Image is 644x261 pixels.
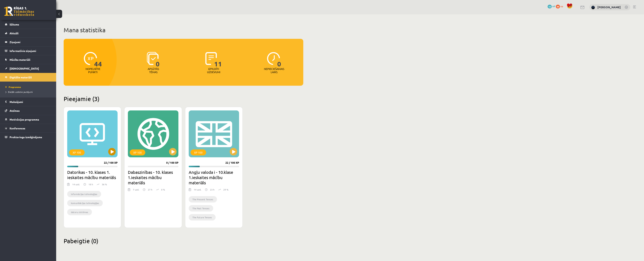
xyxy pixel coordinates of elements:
[597,5,621,9] a: [PERSON_NAME]
[5,124,51,133] a: Konferences
[5,20,51,29] a: Sākums
[10,135,42,139] span: Proktoringa izmēģinājums
[10,109,20,112] span: Atzīmes
[86,67,100,74] p: Nopelnītie punkti
[206,67,221,74] p: Izpildīti uzdevumi
[10,58,30,61] span: Mācību materiāli
[4,7,34,16] a: Rīgas 1. Tālmācības vidusskola
[5,97,51,106] a: Maksājumi
[130,149,145,155] div: XP 100
[67,209,92,215] li: datoru sistēmas
[10,38,51,46] legend: Ziņojumi
[267,52,280,65] img: icon-clock-7be60019b62300814b6bd22b8e044499b485619524d84068768e800edab66f18.svg
[5,64,51,73] a: [DEMOGRAPHIC_DATA]
[133,188,139,193] div: 7 uzd.
[72,183,80,188] div: 14 uzd.
[205,52,217,65] img: icon-completed-tasks-ad58ae20a441b2904462921112bc710f1caf180af7a3daa7317a5a94f2d26646.svg
[128,169,178,185] h2: Dabaszinības - 10. klases 1.ieskaites mācību materiāls
[277,52,281,67] span: 0
[214,52,222,67] span: 11
[94,52,102,67] span: 44
[561,5,563,8] span: xp
[548,5,555,8] a: 13 mP
[6,85,21,88] span: Programma
[5,115,51,124] a: Motivācijas programma
[552,5,555,8] span: mP
[89,183,93,186] p: 18 h
[264,67,284,74] p: Nepieciešamais laiks
[189,169,239,185] h2: Angļu valoda i - 10.klase 1.ieskaites mācību materiāls
[5,73,51,82] a: Digitālie materiāli
[156,52,160,67] span: 0
[548,5,552,8] span: 13
[556,5,560,8] span: 44
[6,90,33,93] span: Biežāk uzdotie jautājumi
[67,200,103,206] li: komunikācijas tehnoloģijas
[67,191,101,197] li: informācijas tehnoloģijas
[161,188,165,191] p: 0 %
[10,23,19,26] span: Sākums
[210,188,215,191] p: 23 h
[189,205,213,211] li: The Past Tenses
[591,6,595,9] img: Nikolass Karpjuks
[10,46,51,55] legend: Informatīvie ziņojumi
[64,26,303,34] h1: Mana statistika
[147,52,159,65] img: icon-learned-topics-4a711ccc23c960034f471b6e78daf4a3bad4a20eaf4de84257b87e66633f6470.svg
[10,31,19,35] span: Aktuāli
[5,55,51,64] a: Mācību materiāli
[6,85,52,89] a: Programma
[64,95,303,102] h2: Pieejamie (3)
[64,237,303,244] h2: Pabeigtie (0)
[69,149,85,155] div: XP 100
[194,188,201,193] div: 14 uzd.
[10,76,32,79] span: Digitālie materiāli
[10,67,39,70] span: [DEMOGRAPHIC_DATA]
[10,118,39,121] span: Motivācijas programma
[5,106,51,115] a: Atzīmes
[148,188,152,191] p: 27 h
[146,67,161,74] p: Apgūtās tēmas
[5,38,51,46] a: Ziņojumi
[5,29,51,37] a: Aktuāli
[5,133,51,141] a: Proktoringa izmēģinājums
[189,196,217,202] li: The Present Tenses
[67,169,118,180] h2: Datorikas - 10. klases 1. ieskaites mācību materiāls
[10,97,51,106] legend: Maksājumi
[6,90,52,94] a: Biežāk uzdotie jautājumi
[223,188,228,191] p: 29 %
[102,183,107,186] p: 36 %
[84,52,97,65] img: icon-xp-0682a9bc20223a9ccc6f5883a126b849a74cddfe5390d2b41b4391c66f2066e7.svg
[189,214,216,220] li: The Future Tenses
[5,46,51,55] a: Informatīvie ziņojumi
[191,149,206,155] div: XP 100
[556,5,565,8] a: 44 xp
[10,127,25,130] span: Konferences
